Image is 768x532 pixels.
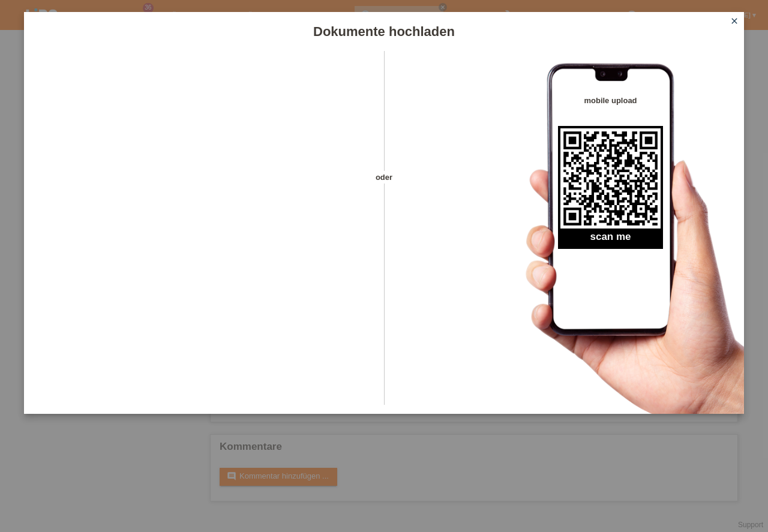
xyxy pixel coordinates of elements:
[42,81,363,381] iframe: Upload
[558,231,663,249] h2: scan me
[730,16,739,26] i: close
[24,24,744,39] h1: Dokumente hochladen
[727,15,742,29] a: close
[558,96,663,105] h4: mobile upload
[363,171,405,184] span: oder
